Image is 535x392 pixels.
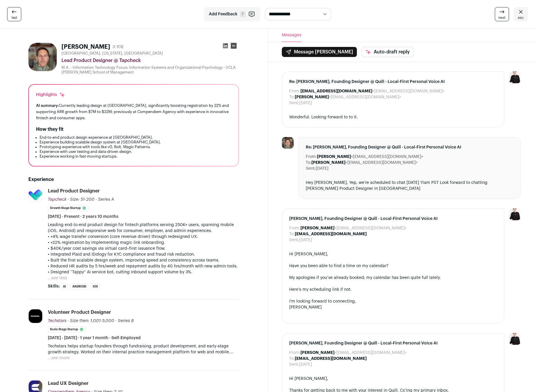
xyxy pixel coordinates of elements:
[48,355,69,361] button: ...see more
[289,288,352,292] a: Here’s my scheduling link if not.
[48,240,239,246] p: • +22% registration by implementing magic link onboarding.
[48,222,239,234] p: Leading end-to-end product design for fintech platforms serving 250K+ users, spanning mobile (iOS...
[48,246,239,251] p: • $40K/year cost savings via virtual card–first issuance flow.
[29,309,42,323] img: fef14d9590e281e986c678c377d258b70e77a0420ecc27d9baf9ba2545128d5e.jpg
[362,47,414,57] button: Auto-draft reply
[61,57,239,64] div: Lead Product Designer @ Tapcheck
[48,269,239,275] p: • Designed “Tappy” AI service bot, cutting inbound support volume by 3%.
[48,335,141,341] span: [DATE] - [DATE] · 1 year 1 month · Self-Employed
[48,205,89,211] li: Growth Stage Startup
[300,350,407,356] dd: <[EMAIL_ADDRESS][DOMAIN_NAME]>
[306,166,316,171] dt: Sent:
[28,43,57,71] img: 3c625dcc6f8c4403cd71c5c2167915e3516027ae27432bbc52c38b82d4bb74dc.jpg
[48,257,239,263] p: • Built the first scalable design system, improving speed and consistency across teams.
[495,7,509,21] a: next
[48,234,239,240] p: • +4% wage transfer conversion (core revenue driver) through redesigned UX.
[300,89,372,93] b: [EMAIL_ADDRESS][DOMAIN_NAME]
[300,225,407,231] dd: <[EMAIL_ADDRESS][DOMAIN_NAME]>
[68,319,114,323] span: · Size then: 1,001-5,000
[289,298,497,304] div: I'm looking forward to connecting,
[12,15,17,20] span: last
[306,160,311,166] dt: To:
[317,155,351,159] b: [PERSON_NAME]
[299,362,312,367] dd: [DATE]
[40,140,231,145] li: Experience building scalable design system at [GEOGRAPHIC_DATA].
[91,283,100,290] li: iOS
[306,180,514,192] div: Hey [PERSON_NAME], Yep, we’re scheduled to chat [DATE] 11am PST Look forward to chatting [PERSON_...
[48,214,118,220] span: [DATE] - Present · 2 years 10 months
[68,197,95,202] span: · Size: 51-200
[29,190,42,200] img: 70e50074875731ff02230111c47b667391ec156dc025a5fc81b24bf55f5dd501.png
[300,351,334,355] b: [PERSON_NAME]
[289,275,497,281] div: My apologies if you’ve already booked; my calendar has been quite full lately.
[295,94,401,100] dd: <[EMAIL_ADDRESS][DOMAIN_NAME]>
[48,326,86,333] li: Scale Stage Startup
[48,343,239,355] p: Techstars helps startup founders through fundraising, product development, and early-stage growth...
[40,149,231,154] li: Experience with user testing and data-driven design.
[289,100,299,106] dt: Sent:
[40,154,231,159] li: Experience working in fast-moving startups.
[289,216,497,222] span: [PERSON_NAME], Founding Designer @ Quill - Local-First Personal Voice AI
[299,237,312,243] dd: [DATE]
[48,283,60,289] span: Skills:
[317,154,423,160] dd: <[EMAIL_ADDRESS][DOMAIN_NAME]>
[289,356,295,362] dt: To:
[295,357,367,361] b: [EMAIL_ADDRESS][DOMAIN_NAME]
[289,350,300,356] dt: From:
[311,161,345,165] b: [PERSON_NAME]
[300,226,334,230] b: [PERSON_NAME]
[289,237,299,243] dt: Sent:
[295,232,367,236] b: [EMAIL_ADDRESS][DOMAIN_NAME]
[289,94,295,100] dt: To:
[282,47,357,57] button: Message [PERSON_NAME]
[48,309,111,316] div: Volunteer Product Designer
[48,380,89,387] div: Lead UX Designer
[209,11,238,17] span: Add Feedback
[289,362,299,367] dt: Sent:
[36,92,65,98] div: Highlights
[316,166,329,171] dd: [DATE]
[113,44,124,50] div: 3 YOE
[518,15,524,20] span: esc
[40,135,231,140] li: End-to-end product design experience at [GEOGRAPHIC_DATA].
[118,319,134,323] span: Series B
[289,340,497,346] span: [PERSON_NAME], Founding Designer @ Quill - Local-First Personal Voice AI
[36,126,64,133] h2: How they fit
[36,104,59,107] span: AI summary:
[61,65,239,75] div: M.A. - Information Technology Focus: Information Systems and Organizational Psychology - UCLA [PE...
[70,283,88,290] li: Android
[289,114,497,120] div: Wonderful. Looking forward to to it.
[306,144,514,150] span: Re: [PERSON_NAME], Founding Designer @ Quill - Local-First Personal Voice AI
[48,263,239,269] p: • Reduced HR audits by 5 hrs/week and repayment audits by 40 hrs/month with new admin tools.
[289,251,497,257] div: Hi [PERSON_NAME],
[289,263,497,269] div: Have you been able to find a time on my calendar?
[498,15,505,20] span: next
[204,7,260,21] button: Add Feedback F
[40,145,231,149] li: Prototyping experience with tools like v0, Bolt, Magic Patterns.
[289,231,295,237] dt: To:
[300,88,445,94] dd: <[EMAIL_ADDRESS][DOMAIN_NAME]>
[289,376,497,382] div: Hi [PERSON_NAME],
[311,160,418,166] dd: <[EMAIL_ADDRESS][DOMAIN_NAME]>
[48,319,66,323] span: Techstars
[98,197,114,202] span: Series A
[61,51,163,56] span: [GEOGRAPHIC_DATA], [US_STATE], [GEOGRAPHIC_DATA]
[509,71,521,83] img: 9240684-medium_jpg
[48,251,239,257] p: • Integrated Plaid and IDology for KYC compliance and fraud risk reduction.
[48,197,66,202] span: Tapcheck
[289,304,497,310] div: [PERSON_NAME]
[295,95,329,99] b: [PERSON_NAME]
[48,188,100,194] div: Lead Product Designer
[116,318,117,324] span: ·
[289,225,300,231] dt: From:
[28,176,239,183] h2: Experience
[509,208,521,220] img: 9240684-medium_jpg
[299,100,312,106] dd: [DATE]
[514,7,528,21] a: esc
[289,79,497,85] span: Re: [PERSON_NAME], Founding Designer @ Quill - Local-First Personal Voice AI
[61,43,110,51] h1: [PERSON_NAME]
[61,283,68,290] li: AI
[282,29,301,42] button: Messages
[306,154,317,160] dt: From:
[36,102,231,121] div: Currently leading design at [GEOGRAPHIC_DATA], significantly boosting registration by 22% and sup...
